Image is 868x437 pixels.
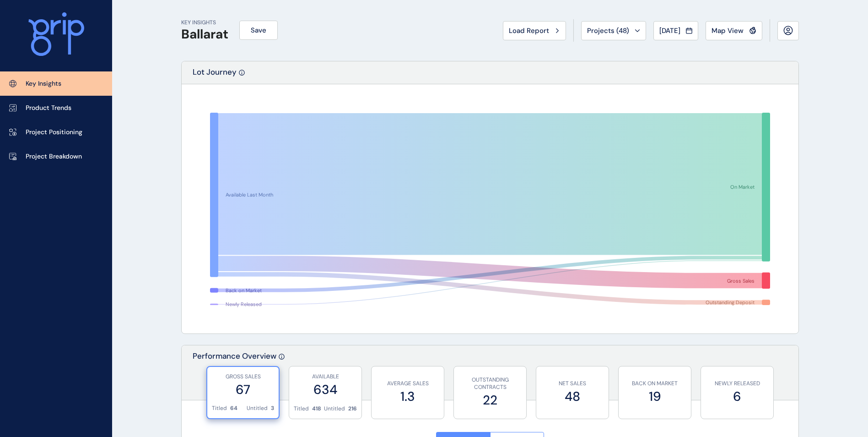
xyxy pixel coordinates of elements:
[271,404,274,412] p: 3
[541,380,604,388] p: NET SALES
[26,152,82,161] p: Project Breakdown
[294,373,357,381] p: AVAILABLE
[324,405,345,413] p: Untitled
[376,388,439,405] label: 1.3
[251,26,266,35] span: Save
[458,376,522,392] p: OUTSTANDING CONTRACTS
[212,381,274,399] label: 67
[26,104,71,113] p: Product Trends
[181,27,228,42] h1: Ballarat
[294,405,309,413] p: Titled
[212,373,274,381] p: GROSS SALES
[581,21,646,40] button: Projects (48)
[247,404,268,412] p: Untitled
[509,26,549,35] span: Load Report
[26,79,61,88] p: Key Insights
[458,391,522,409] label: 22
[623,388,686,405] label: 19
[26,128,82,137] p: Project Positioning
[376,380,439,388] p: AVERAGE SALES
[181,19,228,27] p: KEY INSIGHTS
[623,380,686,388] p: BACK ON MARKET
[312,405,321,413] p: 418
[503,21,566,40] button: Load Report
[706,380,769,388] p: NEWLY RELEASED
[348,405,357,413] p: 216
[193,67,237,84] p: Lot Journey
[294,381,357,399] label: 634
[706,388,769,405] label: 6
[212,404,227,412] p: Titled
[230,404,237,412] p: 64
[239,21,278,40] button: Save
[659,26,680,35] span: [DATE]
[706,21,762,40] button: Map View
[712,26,744,35] span: Map View
[193,351,276,400] p: Performance Overview
[587,26,629,35] span: Projects ( 48 )
[541,388,604,405] label: 48
[653,21,698,40] button: [DATE]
